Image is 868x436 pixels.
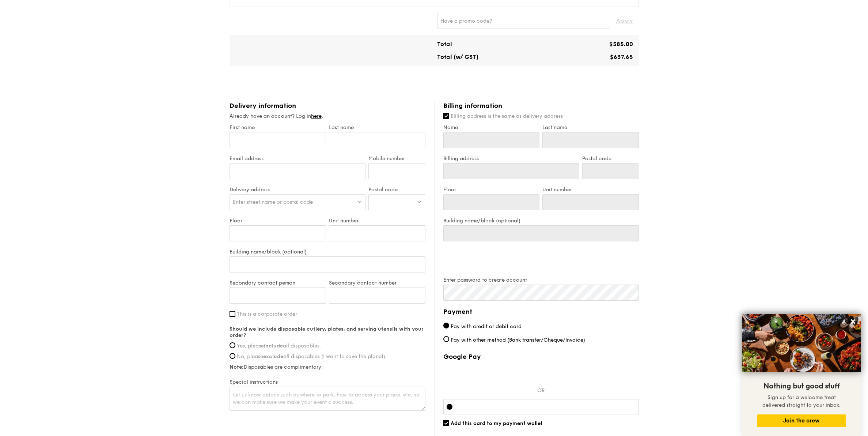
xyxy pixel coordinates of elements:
iframe: Secure card payment input frame [458,404,636,410]
strong: exclude [263,353,283,360]
button: Close [847,316,859,327]
span: $637.65 [610,53,633,60]
input: This is a corporate order [230,311,235,317]
span: Billing address is the same as delivery address [451,113,563,119]
label: Delivery address [230,187,366,193]
img: icon-dropdown.fa26e9f9.svg [357,199,362,204]
label: Building name/block (optional) [230,249,425,255]
label: First name [230,124,326,131]
span: Sign up for a welcome treat delivered straight to your inbox. [762,394,841,408]
label: Billing address [443,155,579,162]
label: Building name/block (optional) [443,218,639,224]
span: $585.00 [609,41,633,48]
a: here [311,113,322,119]
p: OR [534,387,547,394]
span: Enter street name or postal code [233,199,313,205]
label: Name [443,124,540,131]
strong: include [264,343,283,349]
span: Billing information [443,102,502,110]
strong: Should we include disposable cutlery, plates, and serving utensils with your order? [230,326,424,338]
input: Pay with other method (Bank transfer/Cheque/Invoice) [443,336,449,342]
label: Email address [230,155,366,162]
span: Delivery information [230,102,296,110]
input: No, pleaseexcludeall disposables (I want to save the planet). [230,353,235,359]
span: Pay with credit or debit card [451,323,522,330]
div: Already have an account? Log in . [230,113,425,120]
input: Have a promo code? [437,13,610,29]
span: Add this card to my payment wallet [451,420,543,426]
label: Secondary contact person [230,280,326,286]
label: Last name [542,124,639,131]
label: Postal code [368,187,425,193]
label: Unit number [542,187,639,193]
h4: Payment [443,307,639,317]
span: No, please all disposables (I want to save the planet). [237,353,387,360]
span: Total (w/ GST) [437,53,478,60]
iframe: Secure payment button frame [443,365,639,381]
label: Special instructions [230,379,425,385]
label: Postal code [582,155,639,162]
input: Billing address is the same as delivery address [443,113,449,119]
input: Yes, pleaseincludeall disposables. [230,342,235,348]
button: Join the crew [757,414,846,427]
label: Disposables are complimentary. [230,364,425,370]
label: Last name [329,124,425,131]
label: Floor [443,187,540,193]
img: DSC07876-Edit02-Large.jpeg [742,314,861,372]
span: This is a corporate order [237,311,297,317]
span: Total [437,41,452,48]
span: Apply [616,13,633,29]
label: Enter password to create account [443,277,639,283]
label: Floor [230,218,326,224]
span: Pay with other method (Bank transfer/Cheque/Invoice) [451,337,585,343]
input: Pay with credit or debit card [443,323,449,328]
span: Nothing but good stuff [763,382,839,391]
span: Yes, please all disposables. [237,343,321,349]
label: Unit number [329,218,425,224]
label: Secondary contact number [329,280,425,286]
label: Mobile number [368,155,425,162]
img: icon-dropdown.fa26e9f9.svg [417,199,422,204]
strong: Note: [230,364,244,370]
label: Google Pay [443,353,639,361]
